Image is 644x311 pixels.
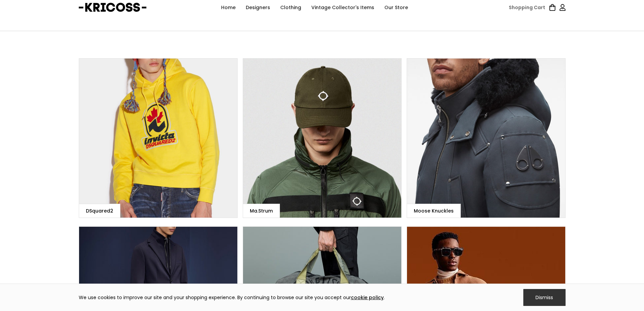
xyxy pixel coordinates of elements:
a: DSquared2 [79,58,238,218]
a: Moose Knuckles [407,58,566,218]
div: Dismiss [523,289,566,306]
div: Moose Knuckles [414,207,454,214]
div: Shopping Cart [509,4,545,11]
a: Ma.strum [243,58,402,218]
div: Ma.strum [250,207,273,214]
a: cookie policy [351,294,384,301]
div: We use cookies to improve our site and your shopping experience. By continuing to browse our site... [79,294,385,301]
div: DSquared2 [86,207,113,214]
